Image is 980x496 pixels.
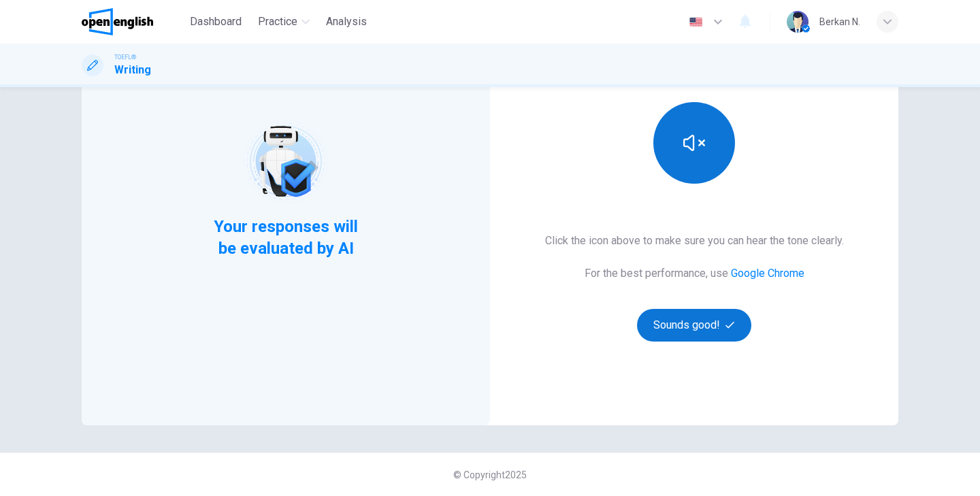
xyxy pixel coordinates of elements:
a: OpenEnglish logo [82,8,184,35]
span: Your responses will be evaluated by AI [203,216,369,259]
img: OpenEnglish logo [82,8,153,35]
span: Analysis [326,14,367,30]
button: Dashboard [184,10,247,34]
h6: For the best performance, use [585,265,804,282]
span: Practice [258,14,297,30]
h1: Writing [114,62,151,78]
button: Sounds good! [637,309,751,342]
button: Analysis [321,10,372,34]
h6: Click the icon above to make sure you can hear the tone clearly. [545,233,844,249]
span: TOEFL® [114,52,136,62]
img: robot icon [242,118,329,205]
span: © Copyright 2025 [453,469,527,480]
img: en [687,17,704,27]
a: Google Chrome [731,267,804,280]
button: Practice [252,10,315,34]
span: Dashboard [190,14,242,30]
div: Berkan N. [819,14,860,30]
img: Profile picture [787,11,808,33]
